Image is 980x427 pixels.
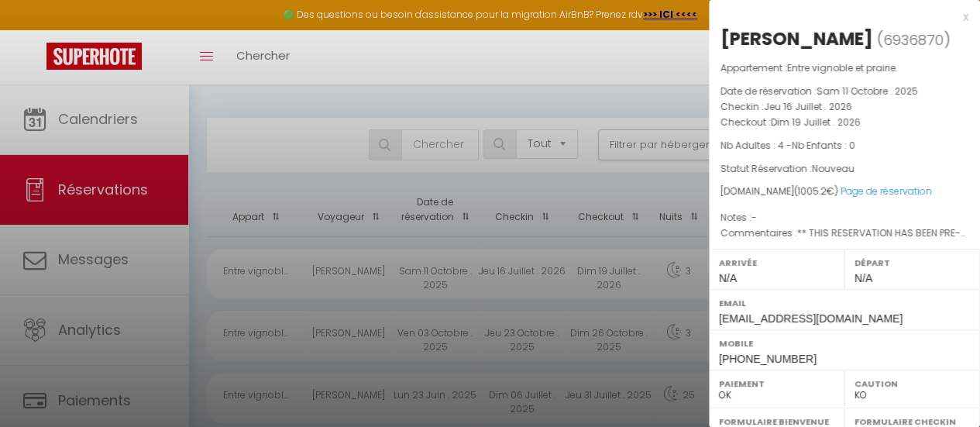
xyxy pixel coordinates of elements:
span: Nb Enfants : 0 [792,139,855,152]
p: Statut Réservation : [720,161,968,177]
span: - [751,211,757,224]
label: Arrivée [719,255,834,270]
a: Page de réservation [841,184,932,198]
p: Notes : [720,210,968,226]
span: ( ) [877,29,951,50]
p: Date de réservation : [720,84,968,99]
span: Jeu 16 Juillet . 2026 [764,100,852,113]
div: x [709,8,968,26]
span: 6936870 [883,30,944,50]
span: N/A [854,272,872,284]
span: Dim 19 Juillet . 2026 [771,115,861,129]
p: Commentaires : [720,226,968,241]
div: [DOMAIN_NAME] [720,184,968,199]
span: Nouveau [812,162,854,175]
span: [EMAIL_ADDRESS][DOMAIN_NAME] [719,312,903,325]
span: Nb Adultes : 4 - [720,139,855,152]
span: Sam 11 Octobre . 2025 [817,84,918,98]
label: Caution [854,376,970,391]
div: [PERSON_NAME] [720,26,873,51]
span: N/A [719,272,737,284]
span: ( €) [794,184,838,198]
span: 1005.2 [798,184,827,198]
p: Checkin : [720,99,968,115]
p: Checkout : [720,115,968,130]
label: Paiement [719,376,834,391]
label: Départ [854,255,970,270]
p: Appartement : [720,60,968,76]
span: Entre vignoble et prairie [787,61,896,74]
label: Email [719,295,970,311]
span: [PHONE_NUMBER] [719,353,817,365]
label: Mobile [719,336,970,351]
